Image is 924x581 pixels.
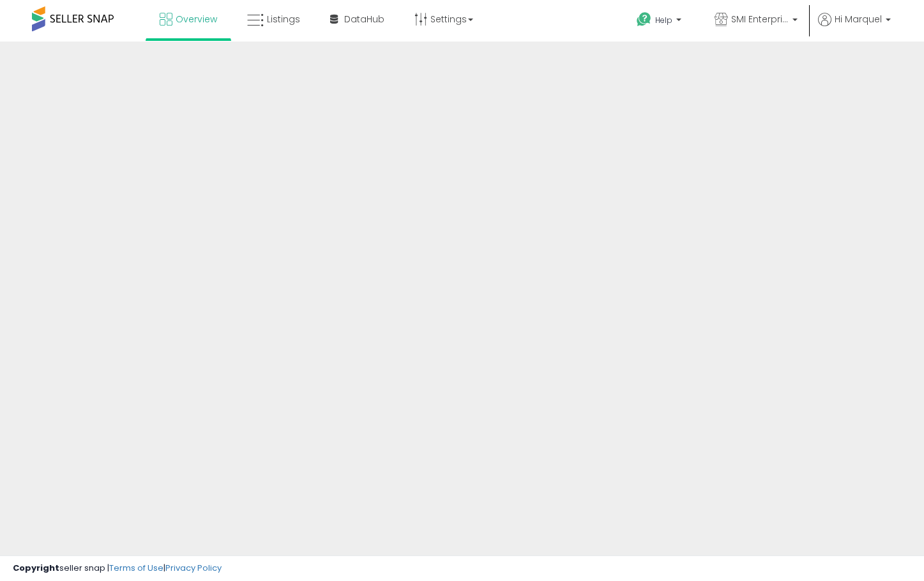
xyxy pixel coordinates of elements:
strong: Copyright [13,562,59,574]
a: Terms of Use [109,562,163,574]
div: seller snap | | [13,562,222,575]
a: Privacy Policy [165,562,222,574]
a: Hi Marquel [818,13,891,41]
a: Help [626,2,694,41]
span: Overview [176,13,217,26]
span: Listings [267,13,300,26]
span: SMI Enterprise [731,13,789,26]
span: Hi Marquel [835,13,882,26]
i: Get Help [636,11,652,27]
span: DataHub [344,13,384,26]
span: Help [655,15,672,26]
